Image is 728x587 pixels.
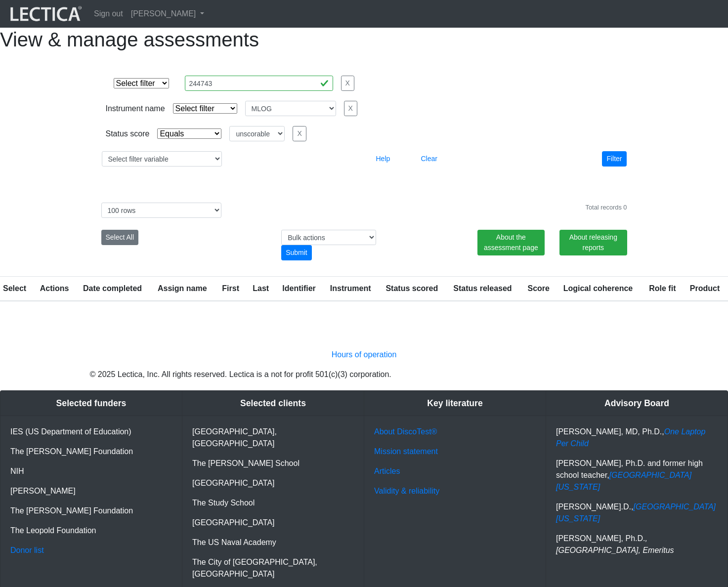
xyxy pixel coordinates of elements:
a: Product [690,284,720,293]
p: IES (US Department of Education) [10,426,172,438]
div: Total records 0 [586,203,627,212]
a: Sign out [90,4,127,24]
p: The [PERSON_NAME] Foundation [10,446,172,458]
button: X [344,101,357,116]
button: Clear [417,151,442,167]
a: Identifier [282,284,316,293]
a: About releasing reports [559,230,627,255]
div: Selected clients [182,391,364,416]
p: [PERSON_NAME].D., [556,501,718,525]
a: About DiscoTest® [374,427,437,436]
div: Advisory Board [546,391,728,416]
a: Last [253,284,269,293]
a: [GEOGRAPHIC_DATA][US_STATE] [556,471,691,491]
p: The Study School [192,497,354,509]
a: Hours of operation [332,350,397,359]
div: Key literature [364,391,546,416]
th: Assign name [152,277,216,301]
a: Validity & reliability [374,487,439,495]
p: NIH [10,465,172,477]
a: Mission statement [374,447,438,456]
p: [GEOGRAPHIC_DATA], [GEOGRAPHIC_DATA] [192,426,354,450]
a: Status released [453,284,512,293]
th: Actions [34,277,77,301]
a: Score [527,284,549,293]
p: The City of [GEOGRAPHIC_DATA], [GEOGRAPHIC_DATA] [192,556,354,580]
div: Instrument name [106,103,165,115]
div: Selected funders [0,391,182,416]
button: Filter [602,151,626,167]
p: © 2025 Lectica, Inc. All rights reserved. Lectica is a not for profit 501(c)(3) corporation. [90,369,639,380]
a: Status scored [385,284,438,293]
div: Status score [106,128,150,140]
a: Logical coherence [563,284,633,293]
img: lecticalive [8,4,82,23]
a: Role fit [649,284,676,293]
a: Date completed [83,284,142,293]
button: X [293,126,306,141]
button: Select All [101,230,139,245]
a: [PERSON_NAME] [127,4,208,24]
p: The [PERSON_NAME] School [192,458,354,469]
p: The [PERSON_NAME] Foundation [10,505,172,517]
a: [GEOGRAPHIC_DATA][US_STATE] [556,503,716,523]
button: X [341,76,354,91]
a: About the assessment page [477,230,545,255]
a: Donor list [10,546,44,554]
a: Help [372,154,395,163]
p: [PERSON_NAME], Ph.D. and former high school teacher, [556,458,718,493]
p: The US Naval Academy [192,537,354,548]
p: [PERSON_NAME], MD, Ph.D., [556,426,718,450]
p: [GEOGRAPHIC_DATA] [192,517,354,529]
a: Instrument [330,284,371,293]
p: [PERSON_NAME] [10,485,172,497]
div: Submit [281,245,312,260]
a: Articles [374,467,400,475]
a: First [222,284,239,293]
p: [GEOGRAPHIC_DATA] [192,477,354,489]
p: The Leopold Foundation [10,525,172,537]
p: [PERSON_NAME], Ph.D. [556,533,718,556]
button: Help [372,151,395,167]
